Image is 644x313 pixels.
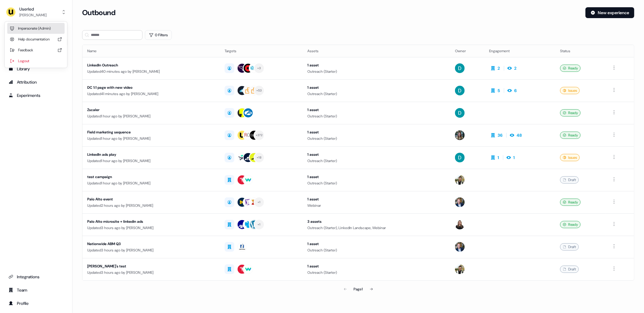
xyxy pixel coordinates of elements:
[307,180,445,186] div: Outreach (Starter)
[87,225,215,231] div: Updated 3 hours ago by [PERSON_NAME]
[87,107,215,113] div: Zscaler
[455,197,465,207] img: Yann
[455,153,465,162] img: David
[87,270,215,276] div: Updated 3 hours ago by [PERSON_NAME]
[87,174,215,180] div: test campaign
[258,200,261,205] div: + 1
[560,199,581,206] div: Ready
[257,65,261,71] div: + 3
[87,263,215,269] div: [PERSON_NAME]'s test
[5,64,67,74] a: Go to templates
[87,219,215,225] div: Palo Alto microsite + linkedin ads
[498,155,499,161] div: 1
[8,66,64,72] div: Library
[560,243,579,251] div: Draft
[5,5,67,19] button: Userled[PERSON_NAME]
[82,45,220,57] th: Name
[87,136,215,142] div: Updated 1 hour ago by [PERSON_NAME]
[455,220,465,229] img: Geneviève
[585,7,634,18] button: New experience
[307,158,445,164] div: Outreach (Starter)
[307,263,445,269] div: 1 asset
[307,247,445,253] div: Outreach (Starter)
[7,23,65,34] div: Impersonate (Admin)
[307,62,445,68] div: 1 asset
[307,203,445,209] div: Webinar
[307,196,445,202] div: 1 asset
[307,85,445,91] div: 1 asset
[87,247,215,253] div: Updated 3 hours ago by [PERSON_NAME]
[455,175,465,185] img: Zsolt
[455,63,465,73] img: David
[87,158,215,164] div: Updated 1 hour ago by [PERSON_NAME]
[354,286,363,292] div: Page 1
[455,242,465,252] img: Yann
[555,45,606,57] th: Status
[307,225,445,231] div: Outreach (Starter), LinkedIn Landscape, Webinar
[560,132,581,139] div: Ready
[307,107,445,113] div: 1 asset
[5,272,67,282] a: Go to integrations
[87,241,215,247] div: Nationwide ABM Q3
[560,65,581,72] div: Ready
[455,86,465,95] img: David
[498,88,500,94] div: 5
[307,174,445,180] div: 1 asset
[307,113,445,119] div: Outreach (Starter)
[307,69,445,75] div: Outreach (Starter)
[455,264,465,274] img: Zsolt
[5,77,67,87] a: Go to attribution
[455,108,465,118] img: David
[87,196,215,202] div: Palo Alto event
[5,22,67,68] div: Userled[PERSON_NAME]
[560,176,579,184] div: Draft
[450,45,485,57] th: Owner
[87,85,215,91] div: DC 1:1 page with new video
[87,113,215,119] div: Updated 1 hour ago by [PERSON_NAME]
[82,8,115,17] h3: Outbound
[19,12,46,18] div: [PERSON_NAME]
[517,132,522,138] div: 48
[303,45,450,57] th: Assets
[514,88,517,94] div: 6
[87,203,215,209] div: Updated 2 hours ago by [PERSON_NAME]
[560,154,580,161] div: Issues
[19,6,46,12] div: Userled
[560,221,581,228] div: Ready
[307,129,445,135] div: 1 asset
[258,222,261,227] div: + 1
[87,91,215,97] div: Updated 41 minutes ago by [PERSON_NAME]
[220,45,303,57] th: Targets
[455,130,465,140] img: Charlotte
[256,133,262,138] div: + 272
[7,45,65,56] div: Feedback
[5,299,67,308] a: Go to profile
[514,65,517,71] div: 2
[145,30,172,40] button: 0 Filters
[8,274,64,280] div: Integrations
[7,56,65,66] div: Logout
[87,62,215,68] div: LinkedIn Outreach
[307,91,445,97] div: Outreach (Starter)
[256,88,262,93] div: + 53
[5,91,67,100] a: Go to experiments
[87,69,215,75] div: Updated 40 minutes ago by [PERSON_NAME]
[8,92,64,98] div: Experiments
[560,109,581,117] div: Ready
[485,45,555,57] th: Engagement
[307,152,445,158] div: 1 asset
[560,266,579,273] div: Draft
[257,155,261,160] div: + 18
[307,136,445,142] div: Outreach (Starter)
[5,285,67,295] a: Go to team
[8,300,64,306] div: Profile
[87,129,215,135] div: Field marketing sequence
[8,79,64,85] div: Attribution
[307,241,445,247] div: 1 asset
[514,155,515,161] div: 1
[498,132,503,138] div: 36
[560,87,580,94] div: Issues
[307,270,445,276] div: Outreach (Starter)
[87,152,215,158] div: LinkedIn ads play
